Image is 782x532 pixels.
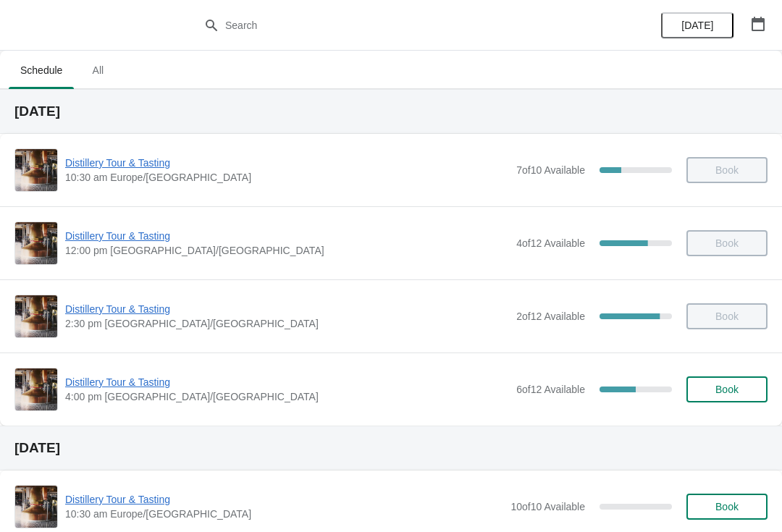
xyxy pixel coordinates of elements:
[9,57,74,83] span: Schedule
[15,149,57,191] img: Distillery Tour & Tasting | | 10:30 am Europe/London
[715,501,739,512] span: Book
[65,229,509,243] span: Distillery Tour & Tasting
[14,441,768,455] h2: [DATE]
[510,501,585,512] span: 10 of 10 Available
[15,486,57,528] img: Distillery Tour & Tasting | | 10:30 am Europe/London
[14,104,768,119] h2: [DATE]
[65,156,509,170] span: Distillery Tour & Tasting
[65,375,509,389] span: Distillery Tour & Tasting
[224,12,586,38] input: Search
[681,20,713,31] span: [DATE]
[15,222,57,264] img: Distillery Tour & Tasting | | 12:00 pm Europe/London
[15,295,57,337] img: Distillery Tour & Tasting | | 2:30 pm Europe/London
[65,302,509,316] span: Distillery Tour & Tasting
[80,57,116,83] span: All
[686,494,768,520] button: Book
[516,311,585,322] span: 2 of 12 Available
[65,389,509,404] span: 4:00 pm [GEOGRAPHIC_DATA]/[GEOGRAPHIC_DATA]
[65,316,509,331] span: 2:30 pm [GEOGRAPHIC_DATA]/[GEOGRAPHIC_DATA]
[516,164,585,176] span: 7 of 10 Available
[65,243,509,258] span: 12:00 pm [GEOGRAPHIC_DATA]/[GEOGRAPHIC_DATA]
[15,368,57,410] img: Distillery Tour & Tasting | | 4:00 pm Europe/London
[715,384,739,395] span: Book
[516,384,585,395] span: 6 of 12 Available
[516,237,585,249] span: 4 of 12 Available
[661,12,733,38] button: [DATE]
[65,170,509,185] span: 10:30 am Europe/[GEOGRAPHIC_DATA]
[686,376,768,402] button: Book
[65,507,503,521] span: 10:30 am Europe/[GEOGRAPHIC_DATA]
[65,492,503,507] span: Distillery Tour & Tasting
